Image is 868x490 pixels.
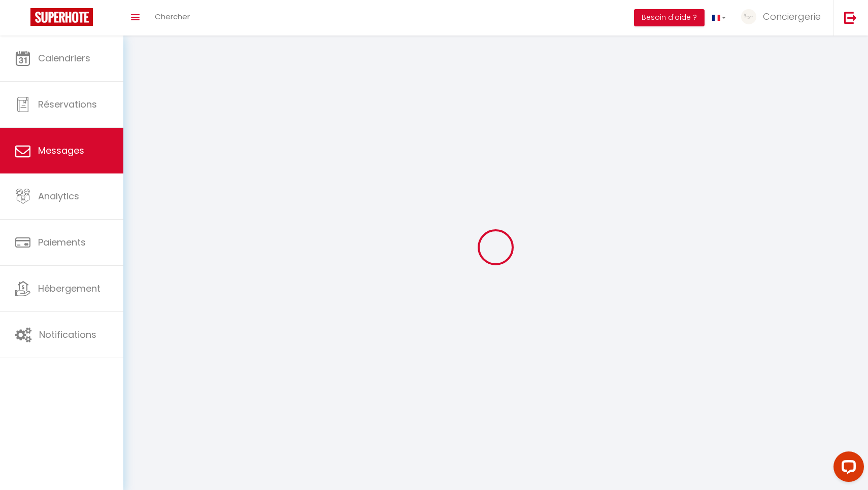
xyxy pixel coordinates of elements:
span: Hébergement [38,282,101,295]
iframe: LiveChat chat widget [825,447,868,490]
span: Réservations [38,98,97,111]
img: ... [741,9,756,24]
img: logout [844,11,857,24]
span: Messages [38,144,84,157]
span: Calendriers [38,52,90,64]
button: Besoin d'aide ? [634,9,705,26]
img: Super Booking [30,8,93,26]
span: Analytics [38,190,79,202]
span: Conciergerie [763,10,821,23]
span: Paiements [38,236,86,249]
span: Notifications [39,328,96,341]
span: Chercher [155,11,190,22]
